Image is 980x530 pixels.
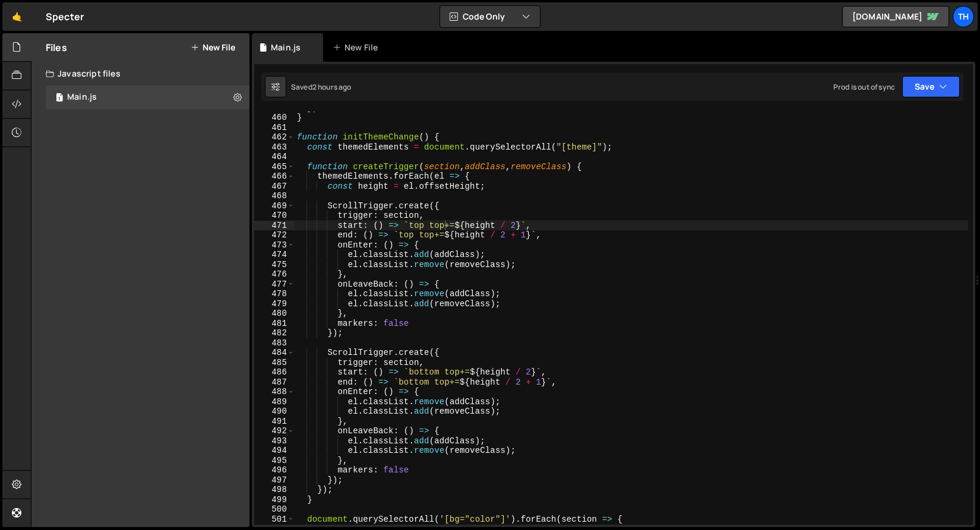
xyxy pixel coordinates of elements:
[254,211,295,221] div: 470
[312,82,352,92] div: 2 hours ago
[842,6,949,27] a: [DOMAIN_NAME]
[271,42,301,53] div: Main.js
[254,387,295,397] div: 488
[254,230,295,240] div: 472
[254,269,295,280] div: 476
[254,289,295,299] div: 478
[254,338,295,348] div: 483
[46,41,67,54] h2: Files
[440,6,540,27] button: Code Only
[254,504,295,515] div: 500
[254,152,295,162] div: 464
[254,397,295,407] div: 489
[254,240,295,250] div: 473
[254,328,295,338] div: 482
[254,250,295,260] div: 474
[902,76,960,97] button: Save
[254,280,295,290] div: 477
[56,94,63,103] span: 1
[254,309,295,319] div: 480
[254,348,295,358] div: 484
[254,172,295,182] div: 466
[254,485,295,495] div: 498
[254,221,295,231] div: 471
[254,515,295,525] div: 501
[254,123,295,133] div: 461
[67,92,97,103] div: Main.js
[254,377,295,388] div: 487
[833,82,895,92] div: Prod is out of sync
[254,446,295,456] div: 494
[254,495,295,505] div: 499
[191,43,235,52] button: New File
[254,367,295,377] div: 486
[254,407,295,417] div: 490
[291,82,352,92] div: Saved
[254,426,295,436] div: 492
[254,182,295,192] div: 467
[254,436,295,446] div: 493
[254,358,295,368] div: 485
[46,85,249,109] div: 16840/46037.js
[254,465,295,475] div: 496
[953,6,974,27] a: Th
[46,9,84,24] div: Specter
[254,132,295,142] div: 462
[31,62,249,85] div: Javascript files
[333,42,382,53] div: New File
[254,475,295,485] div: 497
[254,142,295,153] div: 463
[254,417,295,427] div: 491
[254,299,295,309] div: 479
[254,191,295,201] div: 468
[254,162,295,172] div: 465
[254,113,295,123] div: 460
[254,201,295,211] div: 469
[2,2,31,31] a: 🤙
[254,319,295,329] div: 481
[254,260,295,270] div: 475
[254,456,295,466] div: 495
